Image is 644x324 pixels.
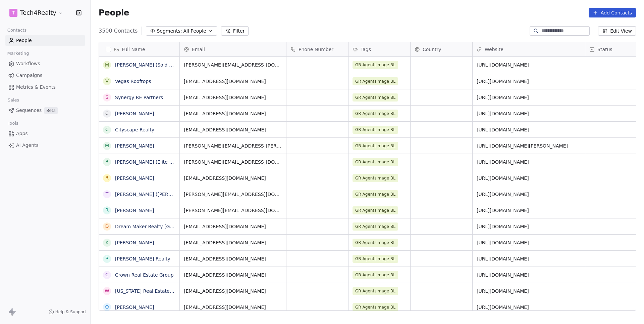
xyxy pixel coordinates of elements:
[184,175,282,181] span: [EMAIL_ADDRESS][DOMAIN_NAME]
[184,62,282,68] span: [PERSON_NAME][EMAIL_ADDRESS][DOMAIN_NAME]
[16,130,28,137] span: Apps
[411,42,472,56] div: Country
[477,111,529,116] a: [URL][DOMAIN_NAME]
[589,8,636,17] button: Add Contacts
[477,79,529,84] a: [URL][DOMAIN_NAME]
[180,42,286,56] div: Email
[353,206,398,214] span: GR Agentsimage BL
[44,107,58,114] span: Beta
[105,110,109,117] div: C
[477,272,529,278] a: [URL][DOMAIN_NAME]
[485,46,503,53] span: Website
[99,8,129,18] span: People
[115,305,154,310] a: [PERSON_NAME]
[20,8,56,17] span: Tech4Realty
[477,175,529,181] a: [URL][DOMAIN_NAME]
[184,207,282,214] span: [PERSON_NAME][EMAIL_ADDRESS][DOMAIN_NAME]
[105,78,109,85] div: V
[184,304,282,311] span: [EMAIL_ADDRESS][DOMAIN_NAME]
[184,288,282,294] span: [EMAIL_ADDRESS][DOMAIN_NAME]
[353,190,398,198] span: GR Agentsimage BL
[105,223,109,230] div: D
[184,191,282,198] span: [PERSON_NAME][EMAIL_ADDRESS][DOMAIN_NAME]
[49,309,86,315] a: Help & Support
[105,271,109,278] div: C
[477,240,529,245] a: [URL][DOMAIN_NAME]
[105,255,109,262] div: R
[353,255,398,263] span: GR Agentsimage BL
[16,72,42,79] span: Campaigns
[183,28,206,35] span: All People
[5,70,85,81] a: Campaigns
[5,140,85,151] a: AI Agents
[353,93,398,102] span: GR Agentsimage BL
[115,62,197,68] a: [PERSON_NAME] (Sold By The Bell)
[192,46,205,53] span: Email
[353,61,398,69] span: GR Agentsimage BL
[105,158,109,165] div: R
[5,35,85,46] a: People
[353,110,398,118] span: GR Agentsimage BL
[184,78,282,85] span: [EMAIL_ADDRESS][DOMAIN_NAME]
[105,62,109,69] div: M
[105,287,109,294] div: W
[157,28,182,35] span: Segments:
[473,42,585,56] div: Website
[184,126,282,133] span: [EMAIL_ADDRESS][DOMAIN_NAME]
[99,57,180,311] div: grid
[184,143,282,149] span: [PERSON_NAME][EMAIL_ADDRESS][PERSON_NAME][DOMAIN_NAME]
[12,9,15,16] span: T
[5,118,21,128] span: Tools
[115,272,174,278] a: Crown Real Estate Group
[122,46,145,53] span: Full Name
[353,142,398,150] span: GR Agentsimage BL
[5,128,85,139] a: Apps
[16,60,40,67] span: Workflows
[597,46,612,53] span: Status
[115,192,198,197] a: [PERSON_NAME] ([PERSON_NAME])
[99,27,138,35] span: 3500 Contacts
[115,288,202,294] a: [US_STATE] Real Estate Professionals
[299,46,333,53] span: Phone Number
[423,46,441,53] span: Country
[477,256,529,261] a: [URL][DOMAIN_NAME]
[353,126,398,134] span: GR Agentsimage BL
[477,192,529,197] a: [URL][DOMAIN_NAME]
[8,7,65,18] button: TTech4Realty
[99,42,179,56] div: Full Name
[477,159,529,165] a: [URL][DOMAIN_NAME]
[353,239,398,247] span: GR Agentsimage BL
[353,174,398,182] span: GR Agentsimage BL
[16,84,56,91] span: Metrics & Events
[353,271,398,279] span: GR Agentsimage BL
[286,42,348,56] div: Phone Number
[184,94,282,101] span: [EMAIL_ADDRESS][DOMAIN_NAME]
[353,77,398,85] span: GR Agentsimage BL
[106,94,109,101] div: S
[353,222,398,231] span: GR Agentsimage BL
[105,142,109,149] div: M
[353,158,398,166] span: GR Agentsimage BL
[353,287,398,295] span: GR Agentsimage BL
[184,255,282,262] span: [EMAIL_ADDRESS][DOMAIN_NAME]
[115,240,154,245] a: [PERSON_NAME]
[4,48,32,58] span: Marketing
[115,79,151,84] a: Vegas Rooftops
[477,305,529,310] a: [URL][DOMAIN_NAME]
[5,58,85,69] a: Workflows
[477,143,568,149] a: [URL][DOMAIN_NAME][PERSON_NAME]
[184,159,282,165] span: [PERSON_NAME][EMAIL_ADDRESS][DOMAIN_NAME]
[353,303,398,311] span: GR Agentsimage BL
[55,309,86,315] span: Help & Support
[221,26,249,36] button: Filter
[184,239,282,246] span: [EMAIL_ADDRESS][DOMAIN_NAME]
[106,191,109,198] div: T
[16,142,39,149] span: AI Agents
[115,159,189,165] a: [PERSON_NAME] (Elite Elevate)
[184,110,282,117] span: [EMAIL_ADDRESS][DOMAIN_NAME]
[105,239,108,246] div: K
[16,107,42,114] span: Sequences
[348,42,410,56] div: Tags
[115,256,170,261] a: [PERSON_NAME] Realty
[184,223,282,230] span: [EMAIL_ADDRESS][DOMAIN_NAME]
